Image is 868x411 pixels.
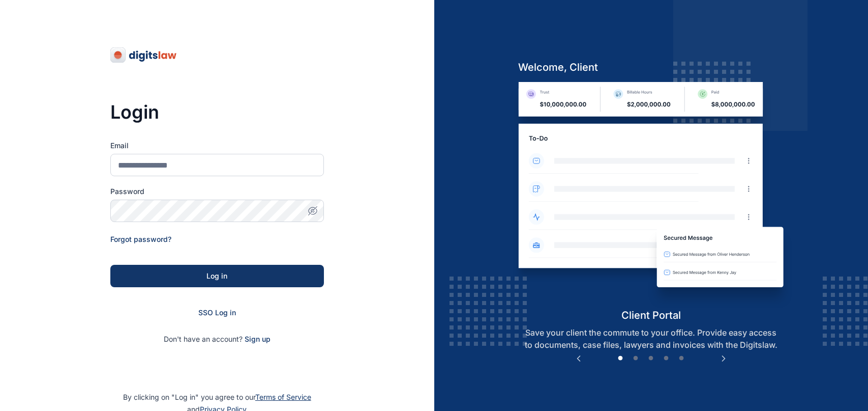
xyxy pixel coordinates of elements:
button: 1 [615,353,625,364]
button: Log in [110,265,324,287]
p: Don't have an account? [110,334,324,344]
img: digitslaw-logo [110,47,177,63]
label: Password [110,186,324,197]
a: SSO Log in [198,308,236,317]
div: Log in [127,271,308,281]
a: Sign up [245,335,271,343]
button: 3 [646,353,656,364]
button: 2 [631,353,641,364]
a: Forgot password? [110,235,171,243]
button: Next [719,353,729,364]
button: Previous [574,353,584,364]
h5: client portal [510,308,792,322]
img: client-portal [510,82,792,308]
span: Sign up [245,334,271,344]
button: 4 [661,353,671,364]
h3: Login [110,102,324,122]
h5: welcome, client [510,60,792,74]
p: Save your client the commute to your office. Provide easy access to documents, case files, lawyer... [510,326,792,351]
button: 5 [676,353,686,364]
a: Terms of Service [255,393,311,401]
label: Email [110,141,324,151]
